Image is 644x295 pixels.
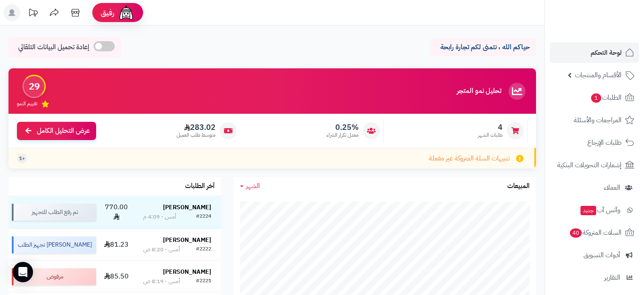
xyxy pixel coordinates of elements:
a: الشهر [240,181,260,191]
p: حياكم الله ، نتمنى لكم تجارة رابحة [437,42,530,52]
span: طلبات الشهر [478,132,503,139]
a: لوحة التحكم [550,42,639,63]
span: وآتس آب [580,204,620,216]
span: الطلبات [590,92,622,104]
span: الشهر [246,181,260,191]
strong: [PERSON_NAME] [163,236,211,244]
span: 1 [591,93,601,103]
div: أمس - 4:09 م [143,213,176,221]
span: جديد [580,206,596,215]
div: #2221 [196,277,211,286]
span: الأقسام والمنتجات [575,69,622,81]
strong: [PERSON_NAME] [163,203,211,212]
span: العملاء [604,182,620,194]
a: طلبات الإرجاع [550,132,639,153]
a: السلات المتروكة40 [550,222,639,243]
div: أمس - 8:20 ص [143,245,180,254]
h3: المبيعات [507,183,530,190]
span: تنبيهات السلة المتروكة غير مفعلة [429,154,510,163]
a: عرض التحليل الكامل [17,122,96,140]
a: الطلبات1 [550,87,639,108]
span: إعادة تحميل البيانات التلقائي [18,42,89,52]
div: مرفوض [12,268,96,285]
td: 85.50 [100,261,133,292]
div: أمس - 8:19 ص [143,277,180,286]
a: العملاء [550,177,639,198]
span: إشعارات التحويلات البنكية [557,159,622,171]
div: [PERSON_NAME] تجهيز الطلب [12,236,96,253]
h3: تحليل نمو المتجر [457,87,501,95]
a: وآتس آبجديد [550,200,639,220]
span: متوسط طلب العميل [177,132,216,139]
div: تم رفع الطلب للتجهيز [12,204,96,221]
a: إشعارات التحويلات البنكية [550,155,639,175]
span: أدوات التسويق [583,249,620,261]
span: المراجعات والأسئلة [574,114,622,126]
td: 81.23 [100,229,133,261]
a: المراجعات والأسئلة [550,110,639,130]
img: logo-2.png [586,24,636,42]
span: معدل تكرار الشراء [326,132,359,139]
span: 4 [478,123,503,132]
span: تقييم النمو [17,100,37,107]
span: طلبات الإرجاع [587,137,622,149]
span: 0.25% [326,123,359,132]
div: Open Intercom Messenger [13,262,33,282]
span: عرض التحليل الكامل [37,126,90,136]
span: التقارير [604,272,620,284]
img: ai-face.png [118,4,135,21]
h3: آخر الطلبات [185,183,215,190]
td: 770.00 [100,196,133,229]
a: التقارير [550,267,639,288]
div: #2222 [196,245,211,254]
span: السلات المتروكة [569,227,622,239]
span: 40 [570,228,582,238]
a: أدوات التسويق [550,245,639,265]
a: تحديثات المنصة [22,4,44,23]
div: #2224 [196,213,211,221]
span: 283.02 [177,123,216,132]
span: +1 [19,155,25,162]
span: لوحة التحكم [591,47,622,59]
span: رفيق [101,8,114,18]
strong: [PERSON_NAME] [163,267,211,276]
